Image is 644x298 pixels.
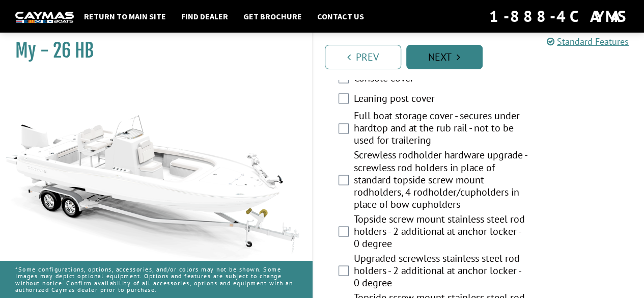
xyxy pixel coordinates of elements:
[354,110,528,149] label: Full boat storage cover - secures under hardtop and at the rub rail - not to be used for trailering
[15,261,297,298] p: *Some configurations, options, accessories, and/or colors may not be shown. Some images may depic...
[15,39,287,62] h1: My - 26 HB
[547,36,629,47] a: Standard Features
[312,10,369,23] a: Contact Us
[354,212,528,252] label: Topside screw mount stainless steel rod holders - 2 additional at anchor locker - 0 degree
[406,45,483,69] a: Next
[325,45,401,69] a: Prev
[354,92,528,107] label: Leaning post cover
[15,12,74,22] img: white-logo-c9c8dbefe5ff5ceceb0f0178aa75bf4bb51f6bca0971e226c86eb53dfe498488.png
[238,10,307,23] a: Get Brochure
[79,10,171,23] a: Return to main site
[489,5,629,28] div: 1-888-4CAYMAS
[354,252,528,291] label: Upgraded screwless stainless steel rod holders - 2 additional at anchor locker - 0 degree
[354,149,528,212] label: Screwless rodholder hardware upgrade - screwless rod holders in place of standard topside screw m...
[176,10,233,23] a: Find Dealer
